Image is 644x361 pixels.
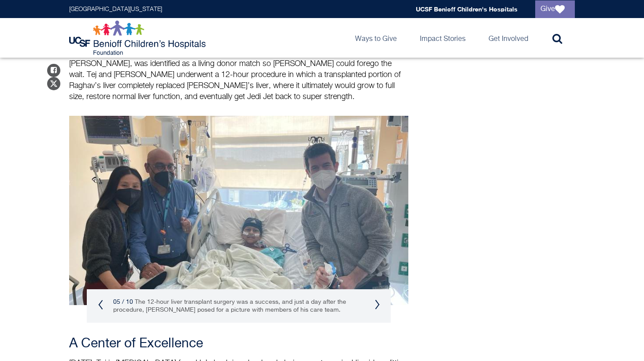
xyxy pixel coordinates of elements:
[69,6,162,12] a: [GEOGRAPHIC_DATA][US_STATE]
[113,299,133,305] span: 05 / 10
[413,18,473,58] a: Impact Stories
[69,20,208,55] img: Logo for UCSF Benioff Children's Hospitals Foundation
[481,18,535,58] a: Get Involved
[535,0,575,18] a: Give
[98,299,103,310] button: Previous
[113,299,346,313] small: The 12-hour liver transplant surgery was a success, and just a day after the procedure, [PERSON_N...
[69,48,408,103] p: But he was lucky. The Bisaryas’ insurance covered the procedure, and an extended family member, [...
[69,336,408,352] h3: A Center of Excellence
[348,18,404,58] a: Ways to Give
[416,5,518,13] a: UCSF Benioff Children's Hospitals
[374,299,380,310] button: Next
